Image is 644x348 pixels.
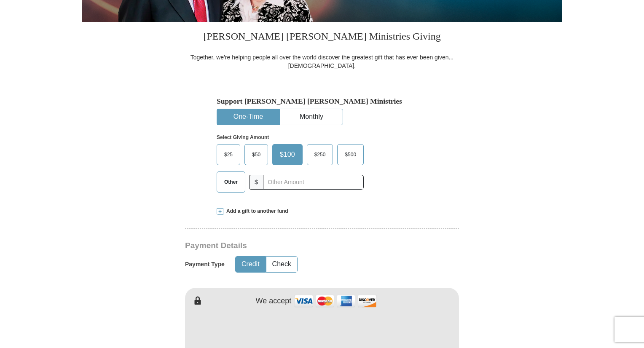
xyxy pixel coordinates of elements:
h3: Payment Details [185,241,400,251]
img: credit cards accepted [293,292,378,310]
button: Check [266,257,297,272]
span: Other [220,176,242,188]
h5: Support [PERSON_NAME] [PERSON_NAME] Ministries [217,97,427,106]
button: Monthly [280,109,343,125]
span: $50 [248,148,265,161]
button: Credit [236,257,266,272]
span: $ [249,175,263,190]
div: Together, we're helping people all over the world discover the greatest gift that has ever been g... [185,53,459,70]
h3: [PERSON_NAME] [PERSON_NAME] Ministries Giving [185,22,459,53]
input: Other Amount [263,175,364,190]
h4: We accept [256,297,292,306]
strong: Select Giving Amount [217,134,269,140]
button: One-Time [217,109,279,125]
h5: Payment Type [185,261,225,268]
span: Add a gift to another fund [223,208,288,215]
span: $500 [341,148,360,161]
span: $25 [220,148,237,161]
span: $100 [276,148,299,161]
span: $250 [310,148,330,161]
